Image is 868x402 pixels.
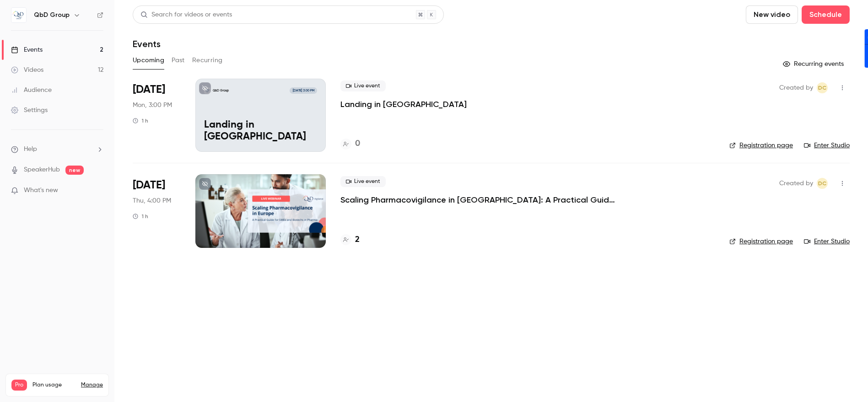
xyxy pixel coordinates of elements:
[290,87,317,94] span: [DATE] 3:00 PM
[355,138,360,150] h4: 0
[11,45,43,54] div: Events
[172,53,185,68] button: Past
[340,138,360,150] a: 0
[133,101,172,110] span: Mon, 3:00 PM
[804,141,850,150] a: Enter Studio
[11,380,27,391] span: Pro
[817,82,828,93] span: Daniel Cubero
[340,176,386,187] span: Live event
[340,80,386,91] span: Live event
[133,117,148,124] div: 1 h
[133,213,148,220] div: 1 h
[133,174,181,247] div: Nov 13 Thu, 4:00 PM (Europe/Madrid)
[340,99,467,110] a: Landing in [GEOGRAPHIC_DATA]
[818,178,826,189] span: DC
[340,194,615,205] a: Scaling Pharmacovigilance in [GEOGRAPHIC_DATA]: A Practical Guide for Pharma SMEs and Biotechs
[133,79,181,152] div: Oct 6 Mon, 3:00 PM (Europe/Madrid)
[779,82,813,93] span: Created by
[24,186,58,195] span: What's new
[195,79,326,152] a: Landing in europeQbD Group[DATE] 3:00 PMLanding in [GEOGRAPHIC_DATA]
[11,65,43,75] div: Videos
[802,5,850,24] button: Schedule
[133,196,171,205] span: Thu, 4:00 PM
[779,57,850,71] button: Recurring events
[11,145,103,154] li: help-dropdown-opener
[11,8,26,22] img: QbD Group
[24,145,37,154] span: Help
[32,381,75,389] span: Plan usage
[81,381,103,389] a: Manage
[204,119,317,143] p: Landing in [GEOGRAPHIC_DATA]
[92,187,103,195] iframe: Noticeable Trigger
[355,234,360,246] h4: 2
[818,82,826,93] span: DC
[65,166,84,175] span: new
[133,38,161,49] h1: Events
[24,165,60,175] a: SpeakerHub
[133,178,165,193] span: [DATE]
[11,106,48,115] div: Settings
[11,86,52,95] div: Audience
[34,11,70,20] h6: QbD Group
[817,178,828,189] span: Daniel Cubero
[192,53,223,68] button: Recurring
[140,10,232,20] div: Search for videos or events
[133,82,165,97] span: [DATE]
[213,88,229,93] p: QbD Group
[746,5,798,24] button: New video
[729,237,793,246] a: Registration page
[133,53,164,68] button: Upcoming
[779,178,813,189] span: Created by
[340,234,360,246] a: 2
[729,141,793,150] a: Registration page
[804,237,850,246] a: Enter Studio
